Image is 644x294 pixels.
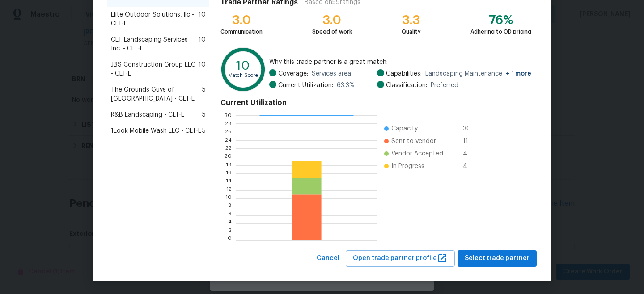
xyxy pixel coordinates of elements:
[228,221,232,226] text: 4
[402,16,421,25] div: 3.3
[458,250,537,267] button: Select trade partner
[199,35,206,53] span: 10
[220,27,263,36] div: Communication
[111,10,199,28] span: Elite Outdoor Solutions, llc - CLT-L
[228,213,232,218] text: 6
[225,196,232,201] text: 10
[391,162,424,171] span: In Progress
[111,85,202,103] span: The Grounds Guys of [GEOGRAPHIC_DATA] - CLT-L
[228,204,232,210] text: 8
[226,188,232,193] text: 12
[386,69,422,78] span: Capabilities:
[425,69,531,78] span: Landscaping Maintenance
[386,81,427,90] span: Classification:
[220,98,531,107] h4: Current Utilization
[202,110,206,119] span: 5
[313,250,343,267] button: Cancel
[470,27,531,36] div: Adhering to OD pricing
[391,137,436,146] span: Sent to vendor
[391,149,443,158] span: Vendor Accepted
[463,137,477,146] span: 11
[226,171,232,176] text: 16
[236,59,250,72] text: 10
[337,81,355,90] span: 63.3 %
[463,162,477,171] span: 4
[269,58,531,67] span: Why this trade partner is a great match:
[353,253,448,264] span: Open trade partner profile
[202,85,206,103] span: 5
[226,163,232,168] text: 18
[199,60,206,78] span: 10
[431,81,458,90] span: Preferred
[463,124,477,133] span: 30
[202,126,206,135] span: 5
[225,129,232,134] text: 26
[220,16,263,25] div: 3.0
[229,229,232,235] text: 2
[111,126,201,135] span: 1Look Mobile Wash LLC - CLT-L
[312,69,351,78] span: Services area
[225,113,232,118] text: 30
[346,250,455,267] button: Open trade partner profile
[465,253,530,264] span: Select trade partner
[312,27,352,36] div: Speed of work
[226,179,232,185] text: 14
[278,81,333,90] span: Current Utilization:
[463,149,477,158] span: 4
[111,60,199,78] span: JBS Construction Group LLC - CLT-L
[317,253,339,264] span: Cancel
[470,16,531,25] div: 76%
[506,71,531,77] span: + 1 more
[225,154,232,160] text: 20
[225,138,232,143] text: 24
[391,124,418,133] span: Capacity
[111,35,199,53] span: CLT Landscaping Services Inc. - CLT-L
[278,69,308,78] span: Coverage:
[312,16,352,25] div: 3.0
[111,110,184,119] span: R&B Landscaping - CLT-L
[402,27,421,36] div: Quality
[225,121,232,126] text: 28
[228,238,232,243] text: 0
[199,10,206,28] span: 10
[228,73,258,78] text: Match Score
[225,146,232,151] text: 22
